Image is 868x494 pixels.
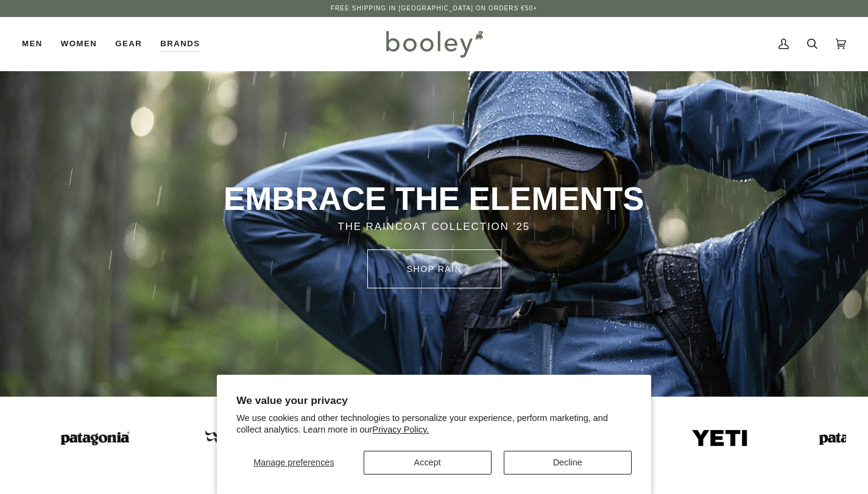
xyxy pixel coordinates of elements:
p: EMBRACE THE ELEMENTS [180,179,688,219]
p: We use cookies and other technologies to personalize your experience, perform marketing, and coll... [236,412,632,436]
a: Men [22,17,52,71]
a: Brands [151,17,209,71]
span: Manage preferences [253,457,334,467]
a: Gear [106,17,151,71]
span: Gear [115,38,142,50]
button: Manage preferences [236,451,351,475]
button: Accept [364,451,492,475]
a: SHOP rain [367,249,501,288]
h2: We value your privacy [236,394,632,407]
button: Decline [504,451,632,475]
img: Booley [381,26,487,61]
a: Women [52,17,106,71]
p: THE RAINCOAT COLLECTION '25 [180,219,688,235]
a: Privacy Policy. [372,425,429,434]
span: Men [22,38,43,50]
span: Brands [160,38,200,50]
p: Free Shipping in [GEOGRAPHIC_DATA] on Orders €50+ [331,4,537,13]
span: Women [61,38,97,50]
